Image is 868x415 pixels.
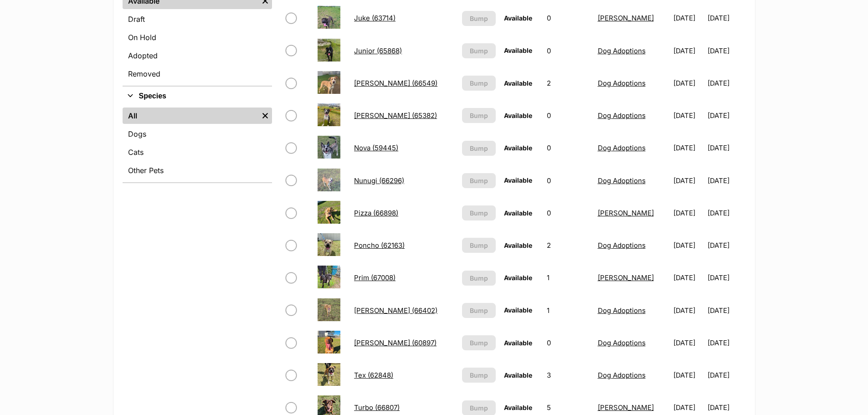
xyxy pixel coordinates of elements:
[708,35,745,67] td: [DATE]
[708,197,745,229] td: [DATE]
[543,359,593,391] td: 3
[598,111,646,120] a: Dog Adoptions
[462,205,496,220] button: Bump
[470,306,488,315] span: Bump
[670,295,707,326] td: [DATE]
[708,165,745,196] td: [DATE]
[708,359,745,391] td: [DATE]
[123,144,272,160] a: Cats
[470,46,488,56] span: Bump
[123,162,272,179] a: Other Pets
[598,403,654,412] a: [PERSON_NAME]
[708,132,745,164] td: [DATE]
[354,143,398,152] a: Nova (59445)
[354,241,405,250] a: Poncho (62163)
[708,2,745,34] td: [DATE]
[462,335,496,350] button: Bump
[123,47,272,64] a: Adopted
[462,238,496,253] button: Bump
[504,144,532,152] span: Available
[354,14,395,22] a: Juke (63714)
[504,112,532,119] span: Available
[670,67,707,99] td: [DATE]
[258,108,272,124] a: Remove filter
[598,176,646,185] a: Dog Adoptions
[670,359,707,391] td: [DATE]
[470,338,488,348] span: Bump
[470,241,488,250] span: Bump
[543,230,593,261] td: 2
[504,79,532,87] span: Available
[598,241,646,250] a: Dog Adoptions
[543,132,593,164] td: 0
[470,273,488,283] span: Bump
[598,14,654,22] a: [PERSON_NAME]
[354,176,404,185] a: Nunugi (66296)
[470,176,488,185] span: Bump
[123,29,272,46] a: On Hold
[470,143,488,153] span: Bump
[123,126,272,142] a: Dogs
[354,111,437,120] a: [PERSON_NAME] (65382)
[708,67,745,99] td: [DATE]
[598,79,646,87] a: Dog Adoptions
[504,176,532,184] span: Available
[598,273,654,282] a: [PERSON_NAME]
[462,141,496,156] button: Bump
[504,274,532,282] span: Available
[462,173,496,188] button: Bump
[598,306,646,315] a: Dog Adoptions
[598,338,646,347] a: Dog Adoptions
[670,262,707,293] td: [DATE]
[543,67,593,99] td: 2
[462,368,496,383] button: Bump
[504,241,532,249] span: Available
[123,90,272,102] button: Species
[504,209,532,217] span: Available
[543,35,593,67] td: 0
[670,197,707,229] td: [DATE]
[708,262,745,293] td: [DATE]
[504,371,532,379] span: Available
[462,76,496,91] button: Bump
[670,2,707,34] td: [DATE]
[598,143,646,152] a: Dog Adoptions
[354,306,437,315] a: [PERSON_NAME] (66402)
[543,2,593,34] td: 0
[543,327,593,359] td: 0
[470,78,488,88] span: Bump
[462,108,496,123] button: Bump
[504,14,532,22] span: Available
[708,327,745,359] td: [DATE]
[470,111,488,120] span: Bump
[708,295,745,326] td: [DATE]
[123,11,272,27] a: Draft
[543,165,593,196] td: 0
[470,208,488,218] span: Bump
[354,371,393,379] a: Tex (62848)
[462,11,496,26] button: Bump
[504,306,532,314] span: Available
[708,230,745,261] td: [DATE]
[462,43,496,58] button: Bump
[354,79,437,87] a: [PERSON_NAME] (66549)
[598,371,646,379] a: Dog Adoptions
[123,106,272,182] div: Species
[543,100,593,131] td: 0
[462,271,496,286] button: Bump
[543,295,593,326] td: 1
[670,230,707,261] td: [DATE]
[708,100,745,131] td: [DATE]
[504,404,532,411] span: Available
[670,35,707,67] td: [DATE]
[470,370,488,380] span: Bump
[354,46,402,55] a: Junior (65868)
[670,132,707,164] td: [DATE]
[462,303,496,318] button: Bump
[470,403,488,413] span: Bump
[670,327,707,359] td: [DATE]
[504,46,532,54] span: Available
[354,209,398,217] a: Pizza (66898)
[504,339,532,347] span: Available
[354,403,400,412] a: Turbo (66807)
